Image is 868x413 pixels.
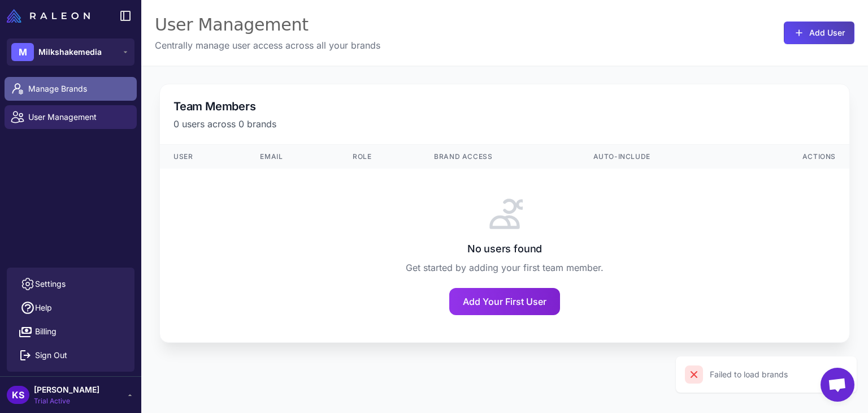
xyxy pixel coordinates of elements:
div: Open chat [821,368,854,402]
a: User Management [5,105,137,129]
button: MMilkshakemedia [7,38,134,66]
p: 0 users across 0 brands [173,117,836,131]
h3: No users found [160,241,849,256]
h2: Team Members [173,98,836,115]
p: Centrally manage user access across all your brands [155,38,380,52]
a: Help [11,296,130,320]
a: Raleon Logo [7,9,94,23]
span: Milkshakemedia [38,46,102,58]
img: Raleon Logo [7,9,90,23]
button: Add User [784,21,854,44]
th: Auto-Include [580,145,737,169]
p: Get started by adding your first team member. [160,261,849,274]
button: Sign Out [11,343,130,367]
span: Help [35,302,52,314]
a: Manage Brands [5,77,137,101]
th: Brand Access [420,145,579,169]
div: KS [7,386,29,404]
span: Billing [35,325,57,338]
div: M [11,43,34,61]
span: Trial Active [34,396,99,406]
span: Sign Out [35,349,67,362]
div: User Management [155,14,380,36]
th: Email [246,145,339,169]
th: Role [339,145,420,169]
div: Failed to load brands [710,368,788,381]
th: User [160,145,246,169]
span: Manage Brands [28,83,128,95]
button: Close [833,365,851,384]
th: Actions [736,145,849,169]
span: User Management [28,111,128,123]
span: Settings [35,278,66,290]
span: [PERSON_NAME] [34,384,99,396]
button: Add Your First User [449,288,560,315]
